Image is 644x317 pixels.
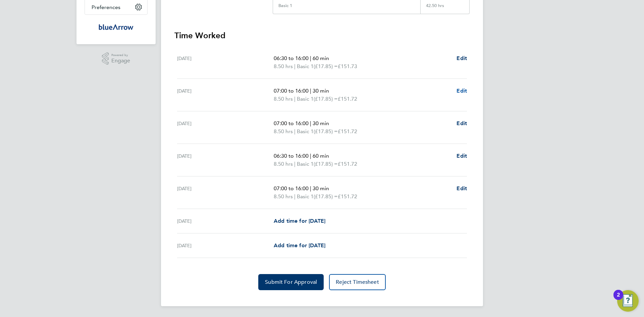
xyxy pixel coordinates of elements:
[274,88,309,94] span: 07:00 to 16:00
[338,193,357,200] span: £151.72
[294,63,296,69] span: |
[310,88,311,94] span: |
[457,87,467,95] a: Edit
[313,153,329,159] span: 60 min
[274,193,293,200] span: 8.50 hrs
[274,218,325,224] span: Add time for [DATE]
[314,96,338,102] span: (£17.85) =
[274,153,309,159] span: 06:30 to 16:00
[274,128,293,135] span: 8.50 hrs
[274,217,325,225] a: Add time for [DATE]
[274,185,309,192] span: 07:00 to 16:00
[617,295,620,304] div: 2
[294,96,296,102] span: |
[314,193,338,200] span: (£17.85) =
[274,55,309,61] span: 06:30 to 16:00
[102,52,130,65] a: Powered byEngage
[294,161,296,167] span: |
[313,120,329,126] span: 30 min
[338,96,357,102] span: £151.72
[457,184,467,193] a: Edit
[313,185,329,192] span: 30 min
[336,279,379,285] span: Reject Timesheet
[297,127,314,136] span: Basic 1
[177,217,274,225] div: [DATE]
[177,242,274,250] div: [DATE]
[338,128,357,135] span: £151.72
[420,3,469,14] div: 42.50 hrs
[85,21,148,32] a: Go to home page
[297,160,314,168] span: Basic 1
[457,88,467,94] span: Edit
[111,58,130,64] span: Engage
[111,52,130,58] span: Powered by
[457,152,467,160] a: Edit
[310,120,311,126] span: |
[617,290,639,312] button: Open Resource Center, 2 new notifications
[314,161,338,167] span: (£17.85) =
[297,95,314,103] span: Basic 1
[310,153,311,159] span: |
[274,242,325,249] span: Add time for [DATE]
[314,128,338,135] span: (£17.85) =
[274,63,293,69] span: 8.50 hrs
[177,119,274,136] div: [DATE]
[278,3,292,8] div: Basic 1
[274,96,293,102] span: 8.50 hrs
[457,55,467,61] span: Edit
[258,274,324,290] button: Submit For Approval
[338,63,357,69] span: £151.73
[177,54,274,70] div: [DATE]
[338,161,357,167] span: £151.72
[310,185,311,192] span: |
[92,4,120,10] span: Preferences
[313,88,329,94] span: 30 min
[457,119,467,127] a: Edit
[329,274,386,290] button: Reject Timesheet
[99,21,133,32] img: bluearrow-logo-retina.png
[294,193,296,200] span: |
[274,120,309,126] span: 07:00 to 16:00
[297,193,314,201] span: Basic 1
[274,161,293,167] span: 8.50 hrs
[265,279,317,285] span: Submit For Approval
[457,185,467,192] span: Edit
[310,55,311,61] span: |
[457,153,467,159] span: Edit
[297,62,314,70] span: Basic 1
[294,128,296,135] span: |
[177,184,274,201] div: [DATE]
[457,120,467,126] span: Edit
[177,152,274,168] div: [DATE]
[174,30,470,41] h3: Time Worked
[274,242,325,250] a: Add time for [DATE]
[314,63,338,69] span: (£17.85) =
[457,54,467,62] a: Edit
[177,87,274,103] div: [DATE]
[313,55,329,61] span: 60 min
